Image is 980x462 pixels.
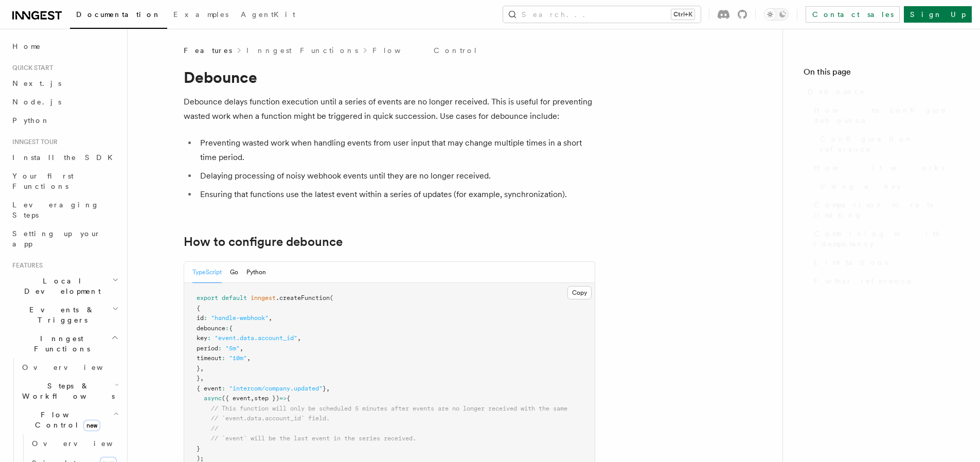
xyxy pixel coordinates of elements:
span: new [83,420,100,431]
span: // [211,425,218,432]
span: , [240,345,243,352]
button: TypeScript [192,262,222,283]
span: Home [12,41,41,51]
button: Python [246,262,266,283]
span: : [222,354,225,362]
span: Quick start [8,64,53,72]
span: { [229,325,233,332]
span: ); [197,455,204,462]
span: : [204,314,207,322]
button: Events & Triggers [8,300,121,329]
a: Home [8,37,121,56]
span: Overview [22,363,128,371]
span: ( [330,294,333,301]
span: .createFunction [276,294,330,301]
span: Your first Functions [12,172,74,190]
span: default [222,294,247,301]
span: key [197,334,207,342]
span: } [197,365,200,372]
span: } [197,375,200,382]
span: "5m" [225,345,240,352]
span: Limitations [814,257,888,268]
span: timeout [197,354,222,362]
span: Further reference [814,276,912,286]
span: : [207,334,211,342]
a: Contact sales [806,6,900,23]
span: Debounce [808,86,865,97]
span: // This function will only be scheduled 5 minutes after events are no longer received with the same [211,405,567,412]
a: Leveraging Steps [8,196,121,224]
a: Sign Up [904,6,972,23]
span: Next.js [12,79,61,87]
button: Toggle dark mode [764,8,789,21]
a: Overview [18,358,121,377]
span: How to configure debounce [814,105,959,126]
span: "intercom/company.updated" [229,385,323,392]
span: period [197,345,218,352]
span: Inngest Functions [8,333,111,354]
button: Go [230,262,238,283]
span: "handle-webhook" [211,314,269,322]
span: Leveraging Steps [12,201,99,219]
h1: Debounce [184,68,595,86]
span: // `event` will be the last event in the series received. [211,435,416,442]
span: : [218,345,222,352]
button: Inngest Functions [8,329,121,358]
span: inngest [251,294,276,301]
span: } [197,445,200,452]
a: Combining with idempotency [810,224,959,253]
span: Install the SDK [12,153,119,162]
span: How it works [814,163,945,173]
span: Events & Triggers [8,305,112,325]
span: , [326,385,330,392]
kbd: Ctrl+K [671,9,694,20]
span: id [197,314,204,322]
a: Limitations [810,253,959,272]
span: { event [197,385,222,392]
a: How to configure debounce [810,101,959,130]
a: AgentKit [235,3,301,28]
span: } [323,385,326,392]
span: Node.js [12,98,61,106]
span: async [204,395,222,402]
a: Examples [167,3,235,28]
span: Examples [173,10,228,19]
a: Python [8,111,121,130]
a: Configuration reference [816,130,959,158]
span: debounce [197,325,225,332]
a: Flow Control [372,45,478,56]
a: Comparison to rate limiting [810,196,959,224]
p: Debounce delays function execution until a series of events are no longer received. This is usefu... [184,95,595,123]
button: Copy [567,286,592,299]
a: Install the SDK [8,148,121,167]
span: : [225,325,229,332]
button: Flow Controlnew [18,405,121,434]
span: "10m" [229,354,247,362]
span: , [200,375,204,382]
a: Inngest Functions [246,45,358,56]
span: { [197,305,200,312]
span: Python [12,116,50,125]
li: Preventing wasted work when handling events from user input that may change multiple times in a s... [197,136,595,165]
span: , [269,314,272,322]
span: Setting up your app [12,229,101,248]
span: "event.data.account_id" [215,334,297,342]
span: Local Development [8,276,112,296]
button: Local Development [8,272,121,300]
span: Overview [32,439,138,448]
a: Overview [28,434,121,453]
span: , [251,395,254,402]
h4: On this page [804,66,959,82]
span: , [247,354,251,362]
span: Features [8,261,43,270]
span: Comparison to rate limiting [814,200,959,220]
a: Node.js [8,93,121,111]
span: export [197,294,218,301]
a: How it works [810,158,959,177]
a: Your first Functions [8,167,121,196]
button: Steps & Workflows [18,377,121,405]
span: Combining with idempotency [814,228,959,249]
span: // `event.data.account_id` field. [211,415,330,422]
span: { [287,395,290,402]
span: Inngest tour [8,138,58,146]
